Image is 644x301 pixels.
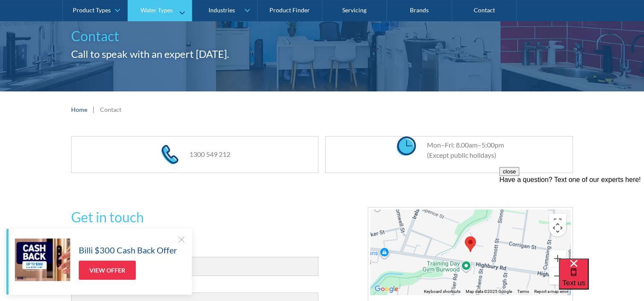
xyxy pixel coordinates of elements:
a: View Offer [79,261,136,280]
button: Keyboard shortcuts [424,289,460,295]
img: clock icon [397,136,416,156]
div: Contact [100,105,121,114]
div: Product Types [73,7,111,14]
div: Map pin [465,236,476,252]
label: Name [71,244,319,255]
h5: Billi $300 Cash Back Offer [79,244,177,256]
a: Terms (opens in new tab) [517,289,529,294]
a: 1300 549 212 [189,150,230,158]
button: Zoom out [549,267,566,284]
img: Billi $300 Cash Back Offer [15,239,70,281]
img: phone icon [161,145,178,164]
h1: Contact [71,26,573,46]
img: Google [372,284,401,295]
h2: Get in touch [71,207,319,227]
label: Company (optional) [71,280,319,290]
div: | [92,104,96,114]
div: Water Types [140,7,173,14]
h2: Call to speak with an expert [DATE]. [71,46,573,62]
a: Home [71,105,87,114]
a: Report a map error [534,289,568,294]
span: Map data ©2025 Google [465,289,512,294]
div: Industries [208,7,235,14]
a: Open this area in Google Maps (opens a new window) [372,284,401,295]
iframe: podium webchat widget bubble [559,258,644,301]
div: Mon–Fri: 8.00am–5:00pm (Except public holidays) [418,140,504,160]
iframe: podium webchat widget prompt [499,167,644,269]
